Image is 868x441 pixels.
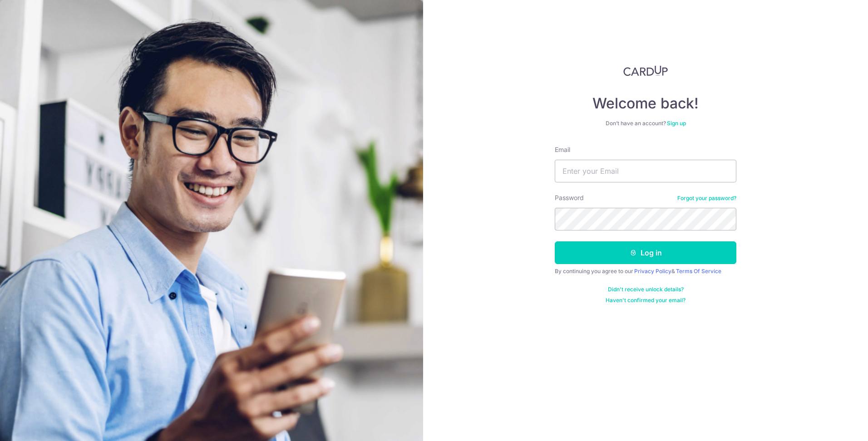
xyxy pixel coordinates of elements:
div: Don’t have an account? [555,120,736,127]
label: Password [555,193,584,202]
a: Privacy Policy [634,268,671,274]
img: CardUp Logo [623,65,668,76]
a: Didn't receive unlock details? [608,286,684,293]
a: Forgot your password? [677,195,736,202]
h4: Welcome back! [555,94,736,113]
a: Terms Of Service [676,268,721,274]
a: Haven't confirmed your email? [606,297,686,304]
a: Sign up [667,120,686,127]
label: Email [555,145,570,154]
input: Enter your Email [555,160,736,182]
div: By continuing you agree to our & [555,268,736,275]
button: Log in [555,241,736,264]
